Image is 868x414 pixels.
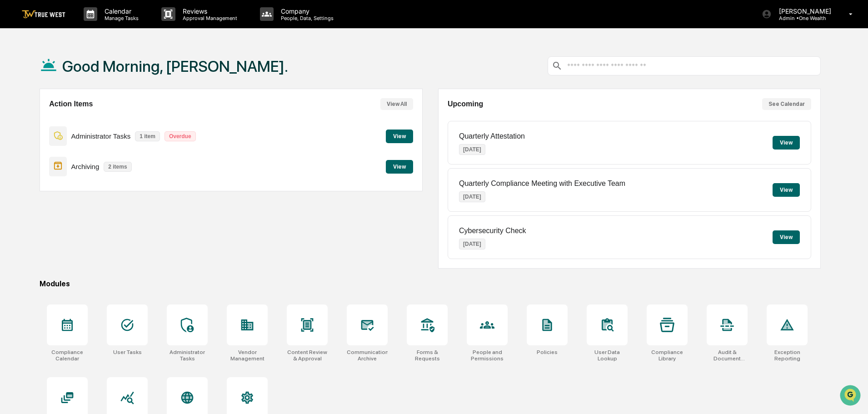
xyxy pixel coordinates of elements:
span: Attestations [75,186,113,195]
div: User Tasks [113,349,142,355]
span: [PERSON_NAME] [28,124,74,131]
button: View [386,160,413,174]
a: 🖐️Preclearance [5,182,62,199]
span: [DATE] [80,124,99,131]
p: People, Data, Settings [274,15,338,21]
img: logo [22,10,65,19]
p: Calendar [97,7,143,15]
img: 1746055101610-c473b297-6a78-478c-a979-82029cc54cd1 [9,70,25,86]
div: Content Review & Approval [287,349,328,362]
div: 🖐️ [9,187,16,194]
p: How can we help? [9,19,165,34]
div: Forms & Requests [407,349,448,362]
img: Tammy Steffen [9,115,24,130]
p: Cybersecurity Check [459,227,526,235]
div: Communications Archive [347,349,388,362]
div: Past conversations [9,101,61,108]
p: [DATE] [459,144,485,155]
p: Approval Management [175,15,242,21]
div: Policies [537,349,558,355]
p: 2 items [104,162,131,172]
div: Compliance Calendar [47,349,88,362]
p: Overdue [165,131,196,141]
iframe: Open customer support [839,384,863,409]
div: Exception Reporting [767,349,808,362]
button: View [386,130,413,143]
div: Modules [40,279,821,288]
p: Company [274,7,338,15]
p: [DATE] [459,239,485,249]
img: 8933085812038_c878075ebb4cc5468115_72.jpg [19,70,35,86]
a: View [386,131,413,140]
button: See all [141,99,165,110]
span: [DATE] [80,148,99,155]
button: See Calendar [762,98,811,110]
p: Reviews [175,7,242,15]
span: [PERSON_NAME] [28,148,74,155]
h1: Good Morning, [PERSON_NAME]. [62,57,288,75]
a: 🗄️Attestations [62,182,116,199]
div: We're available if you need us! [41,79,125,86]
div: Start new chat [41,70,149,79]
div: People and Permissions [467,349,508,362]
p: Quarterly Attestation [459,132,525,140]
img: Tammy Steffen [9,140,24,154]
span: Data Lookup [18,203,57,212]
div: 🔎 [9,204,16,211]
span: Pylon [90,225,110,232]
h2: Action Items [49,100,93,108]
div: Administrator Tasks [167,349,208,362]
div: 🗄️ [66,187,73,194]
a: 🔎Data Lookup [5,200,61,216]
button: Start new chat [155,72,165,83]
p: 1 item [135,131,160,141]
button: View [773,230,800,244]
button: View All [380,98,413,110]
p: [DATE] [459,191,485,202]
a: View [386,162,413,170]
span: Preclearance [18,186,59,195]
p: [PERSON_NAME] [772,7,836,15]
div: Vendor Management [227,349,268,362]
a: Powered byPylon [64,225,110,232]
span: • [75,124,79,131]
span: • [75,148,79,155]
p: Administrator Tasks [71,132,131,140]
div: User Data Lookup [587,349,628,362]
button: View [773,183,800,197]
div: Compliance Library [647,349,688,362]
h2: Upcoming [448,100,483,108]
p: Manage Tasks [97,15,143,21]
p: Admin • One Wealth [772,15,836,21]
p: Archiving [71,163,100,170]
div: Audit & Document Logs [707,349,748,362]
button: View [773,136,800,150]
p: Quarterly Compliance Meeting with Executive Team [459,180,625,188]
